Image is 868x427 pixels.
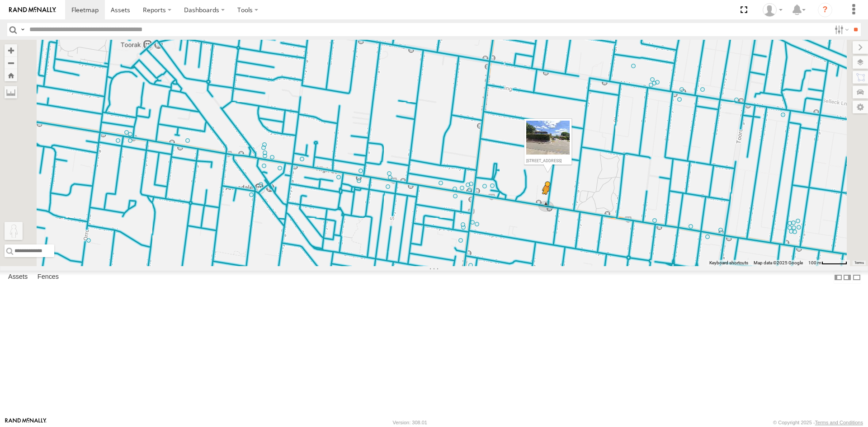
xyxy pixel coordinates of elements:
label: Fences [33,271,63,284]
button: Zoom Home [5,69,17,81]
span: 100 m [808,260,821,265]
button: Map Scale: 100 m per 53 pixels [806,260,850,266]
button: Zoom in [5,44,17,56]
label: Dock Summary Table to the Right [843,271,852,284]
label: Search Query [19,23,26,36]
button: Keyboard shortcuts [709,260,748,266]
button: Drag Pegman onto the map to open Street View [5,222,23,240]
a: Terms (opens in new tab) [854,261,864,265]
div: Tony Vamvakitis [759,3,786,17]
a: Terms and Conditions [815,420,863,425]
img: rand-logo.svg [9,7,56,13]
label: Search Filter Options [831,23,850,36]
label: Assets [4,271,32,284]
button: Zoom out [5,56,17,69]
label: Hide Summary Table [852,271,861,284]
div: © Copyright 2025 - [773,420,863,425]
i: ? [818,3,832,17]
div: [STREET_ADDRESS] [526,159,570,163]
span: Map data ©2025 Google [754,260,803,265]
label: Measure [5,86,17,99]
label: Dock Summary Table to the Left [834,271,843,284]
a: Visit our Website [5,418,47,427]
label: Map Settings [853,101,868,113]
div: Version: 308.01 [393,420,427,425]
